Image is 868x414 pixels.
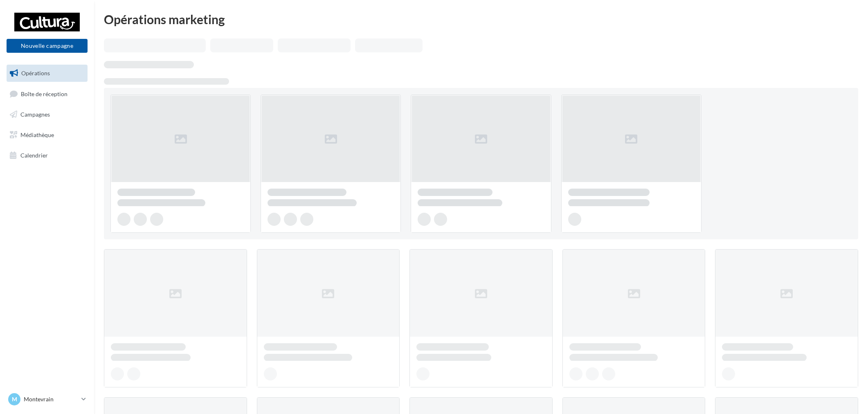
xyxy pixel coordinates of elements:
span: Boîte de réception [21,90,67,97]
a: M Montevrain [7,391,88,407]
div: Opérations marketing [104,13,858,25]
a: Campagnes [5,106,89,123]
span: Opérations [21,70,50,76]
a: Boîte de réception [5,85,89,103]
a: Médiathèque [5,126,89,144]
span: Médiathèque [20,131,54,138]
a: Opérations [5,65,89,82]
a: Calendrier [5,147,89,164]
span: M [12,395,17,403]
span: Calendrier [20,151,48,158]
button: Nouvelle campagne [7,39,88,53]
p: Montevrain [24,395,78,403]
span: Campagnes [20,111,50,118]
